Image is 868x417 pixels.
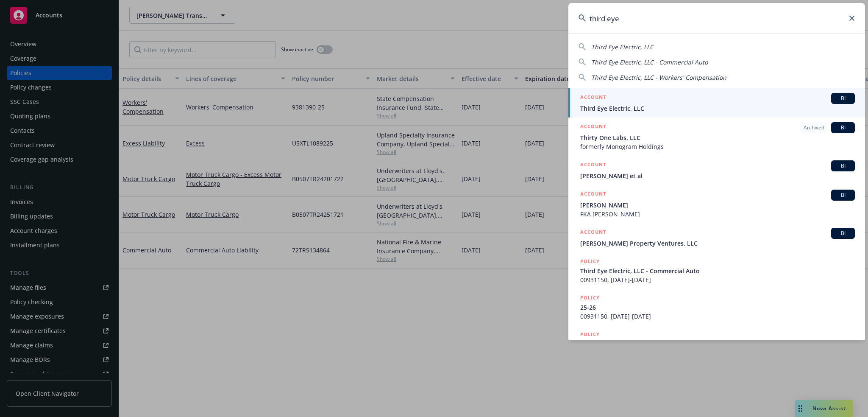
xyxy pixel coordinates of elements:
[568,325,865,362] a: POLICYThird Eye Electric, LLC - Commercial Auto
[580,171,855,180] span: [PERSON_NAME] et al
[580,190,606,200] h5: ACCOUNT
[580,104,855,113] span: Third Eye Electric, LLC
[568,289,865,325] a: POLICY25-2600931150, [DATE]-[DATE]
[568,3,865,34] input: Search...
[580,210,855,218] span: FKA [PERSON_NAME]
[580,228,606,238] h5: ACCOUNT
[580,339,855,348] span: Third Eye Electric, LLC - Commercial Auto
[580,239,855,248] span: [PERSON_NAME] Property Ventures, LLC
[804,124,824,132] span: Archived
[580,294,600,302] h5: POLICY
[568,156,865,185] a: ACCOUNTBI[PERSON_NAME] et al
[580,330,600,339] h5: POLICY
[580,133,855,142] span: Thirty One Labs, LLC
[835,124,851,132] span: BI
[835,162,851,170] span: BI
[835,191,851,199] span: BI
[568,252,865,289] a: POLICYThird Eye Electric, LLC - Commercial Auto00931150, [DATE]-[DATE]
[580,275,855,284] span: 00931150, [DATE]-[DATE]
[580,312,855,321] span: 00931150, [DATE]-[DATE]
[835,95,851,102] span: BI
[580,201,855,210] span: [PERSON_NAME]
[580,266,855,275] span: Third Eye Electric, LLC - Commercial Auto
[568,185,865,223] a: ACCOUNTBI[PERSON_NAME]FKA [PERSON_NAME]
[591,43,654,51] span: Third Eye Electric, LLC
[580,122,606,132] h5: ACCOUNT
[568,223,865,252] a: ACCOUNTBI[PERSON_NAME] Property Ventures, LLC
[591,58,708,66] span: Third Eye Electric, LLC - Commercial Auto
[580,257,600,266] h5: POLICY
[568,118,865,156] a: ACCOUNTArchivedBIThirty One Labs, LLCformerly Monogram Holdings
[568,88,865,118] a: ACCOUNTBIThird Eye Electric, LLC
[591,73,726,81] span: Third Eye Electric, LLC - Workers' Compensation
[580,303,855,312] span: 25-26
[580,160,606,171] h5: ACCOUNT
[580,142,855,151] span: formerly Monogram Holdings
[835,229,851,237] span: BI
[580,93,606,103] h5: ACCOUNT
